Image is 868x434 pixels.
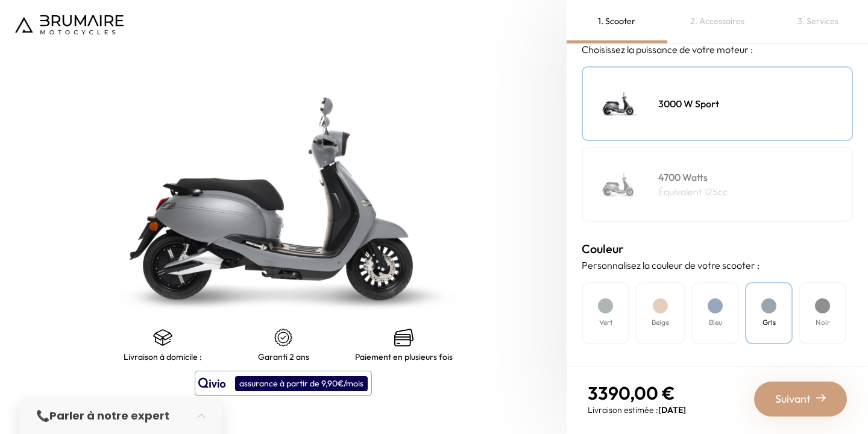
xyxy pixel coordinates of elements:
[775,391,811,407] span: Suivant
[394,328,414,347] img: credit-cards.png
[235,376,368,391] div: assurance à partir de 9,90€/mois
[15,15,124,34] img: Logo de Brumaire
[124,352,202,362] p: Livraison à domicile :
[652,317,669,328] h4: Beige
[582,362,853,380] h3: Siège
[582,42,853,57] p: Choisissez la puissance de votre moteur :
[816,393,826,403] img: right-arrow-2.png
[355,352,453,362] p: Paiement en plusieurs fois
[258,352,309,362] p: Garanti 2 ans
[658,170,728,184] h4: 4700 Watts
[198,376,226,391] img: logo qivio
[658,404,686,415] span: [DATE]
[274,328,293,347] img: certificat-de-garantie.png
[153,328,172,347] img: shipping.png
[588,404,686,416] p: Livraison estimée :
[582,258,853,272] p: Personnalisez la couleur de votre scooter :
[658,184,728,199] p: Équivalent 125cc
[816,317,830,328] h4: Noir
[582,240,853,258] h3: Couleur
[763,317,776,328] h4: Gris
[709,317,722,328] h4: Bleu
[195,371,372,396] button: assurance à partir de 9,90€/mois
[588,382,686,404] p: 3390,00 €
[599,317,612,328] h4: Vert
[658,96,719,111] h4: 3000 W Sport
[589,74,649,134] img: Scooter
[589,154,649,215] img: Scooter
